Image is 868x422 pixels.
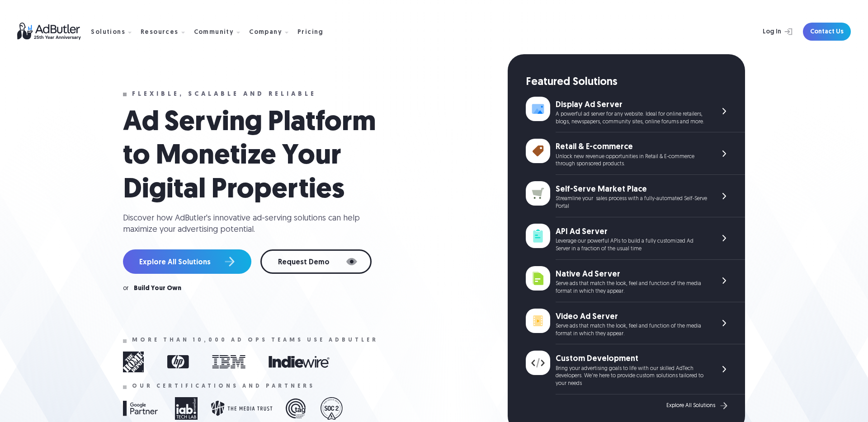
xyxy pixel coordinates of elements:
[123,286,128,292] div: or
[556,353,707,365] div: Custom Development
[526,75,745,90] div: Featured Solutions
[132,383,315,389] div: Our certifications and partners
[556,365,707,388] div: Bring your advertising goals to life with our skilled AdTech developers. We're here to provide cu...
[297,29,324,36] div: Pricing
[194,29,234,36] div: Community
[556,226,707,238] div: API Ad Server
[123,249,251,274] a: Explore All Solutions
[556,141,707,153] div: Retail & E-commerce
[526,175,745,217] a: Self-Serve Market Place Streamline your sales process with a fully-automated Self-Serve Portal
[556,195,707,211] div: Streamline your sales process with a fully-automated Self-Serve Portal
[666,403,715,409] div: Explore All Solutions
[132,91,316,98] div: Flexible, scalable and reliable
[556,111,707,126] div: A powerful ad server for any website. Ideal for online retailers, blogs, newspapers, community si...
[526,344,745,394] a: Custom Development Bring your advertising goals to life with our skilled AdTech developers. We're...
[526,260,745,302] a: Native Ad Server Serve ads that match the look, feel and function of the media format in which th...
[91,29,125,36] div: Solutions
[123,213,367,235] div: Discover how AdButler's innovative ad-serving solutions can help maximize your advertising potent...
[260,249,372,274] a: Request Demo
[803,23,851,41] a: Contact Us
[556,280,707,295] div: Serve ads that match the look, feel and function of the media format in which they appear.
[134,286,181,292] a: Build Your Own
[526,90,745,133] a: Display Ad Server A powerful ad server for any website. Ideal for online retailers, blogs, newspa...
[123,107,394,207] h1: Ad Serving Platform to Monetize Your Digital Properties
[132,337,378,343] div: More than 10,000 ad ops teams use adbutler
[666,400,730,412] a: Explore All Solutions
[526,217,745,260] a: API Ad Server Leverage our powerful APIs to build a fully customized Ad Server in a fraction of t...
[556,153,707,169] div: Unlock new revenue opportunities in Retail & E-commerce through sponsored products.
[556,238,707,253] div: Leverage our powerful APIs to build a fully customized Ad Server in a fraction of the usual time
[526,302,745,345] a: Video Ad Server Serve ads that match the look, feel and function of the media format in which the...
[141,29,179,36] div: Resources
[556,184,707,195] div: Self-Serve Market Place
[556,323,707,338] div: Serve ads that match the look, feel and function of the media format in which they appear.
[556,99,707,111] div: Display Ad Server
[556,269,707,280] div: Native Ad Server
[526,132,745,175] a: Retail & E-commerce Unlock new revenue opportunities in Retail & E-commerce through sponsored pro...
[739,23,797,41] a: Log In
[556,311,707,323] div: Video Ad Server
[297,28,331,36] a: Pricing
[249,29,282,36] div: Company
